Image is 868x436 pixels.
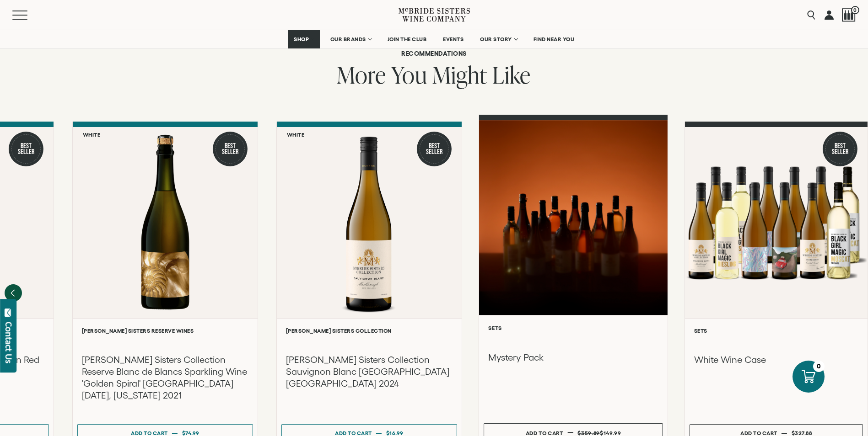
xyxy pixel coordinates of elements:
span: $74.99 [182,430,199,436]
h3: White Wine Case [694,354,858,366]
span: Might [432,59,487,90]
a: SHOP [288,30,320,48]
span: $16.99 [386,430,404,436]
span: $149.99 [600,430,621,436]
button: Previous [5,284,22,302]
h6: White [287,132,305,138]
span: OUR BRANDS [330,36,366,43]
span: Like [492,59,531,90]
span: SHOP [294,36,309,43]
div: 0 [813,361,825,372]
div: Contact Us [4,322,13,363]
h6: Sets [488,325,658,331]
h3: [PERSON_NAME] Sisters Collection Reserve Blanc de Blancs Sparkling Wine 'Golden Spiral' [GEOGRAPH... [82,354,248,401]
span: FIND NEAR YOU [534,36,575,43]
h6: Sets [694,328,858,334]
span: OUR STORY [480,36,512,43]
a: JOIN THE CLUB [382,30,433,48]
a: EVENTS [437,30,469,48]
h6: Recommendations [72,50,796,57]
a: OUR BRANDS [324,30,377,48]
span: JOIN THE CLUB [388,36,427,43]
h6: [PERSON_NAME] Sisters Reserve Wines [82,328,248,334]
a: FIND NEAR YOU [528,30,581,48]
a: OUR STORY [474,30,523,48]
h6: White [83,132,101,138]
s: $359.89 [577,430,599,436]
span: 0 [851,6,859,14]
h3: [PERSON_NAME] Sisters Collection Sauvignon Blanc [GEOGRAPHIC_DATA] [GEOGRAPHIC_DATA] 2024 [286,354,453,389]
span: More [337,59,386,90]
button: Mobile Menu Trigger [12,11,45,20]
span: $327.88 [792,430,812,436]
span: You [391,59,427,90]
span: EVENTS [443,36,464,43]
h6: [PERSON_NAME] Sisters Collection [286,328,453,334]
h3: Mystery Pack [488,351,658,364]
